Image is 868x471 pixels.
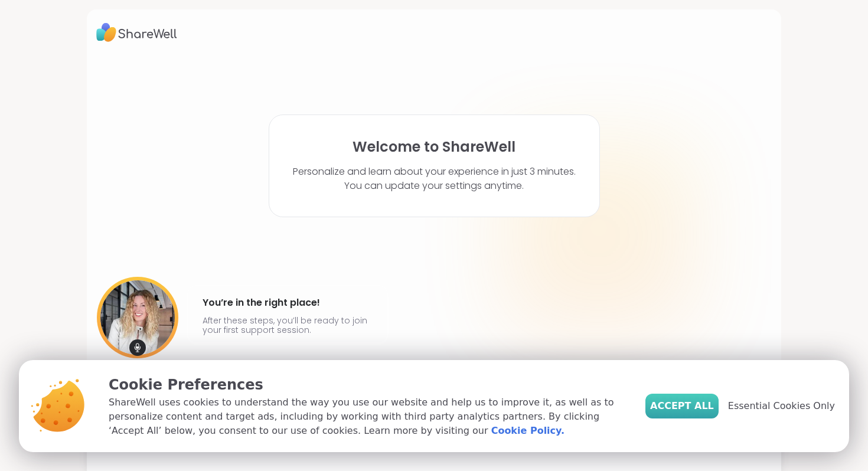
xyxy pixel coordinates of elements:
[203,316,373,335] p: After these steps, you’ll be ready to join your first support session.
[129,339,146,356] img: mic icon
[645,394,719,418] button: Accept All
[353,139,515,155] h1: Welcome to ShareWell
[728,399,835,413] span: Essential Cookies Only
[293,165,576,193] p: Personalize and learn about your experience in just 3 minutes. You can update your settings anytime.
[109,374,626,395] p: Cookie Preferences
[203,293,373,312] h4: You’re in the right place!
[491,424,564,438] a: Cookie Policy.
[97,277,178,358] img: User image
[650,399,714,413] span: Accept All
[96,19,177,46] img: ShareWell Logo
[109,395,626,438] p: ShareWell uses cookies to understand the way you use our website and help us to improve it, as we...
